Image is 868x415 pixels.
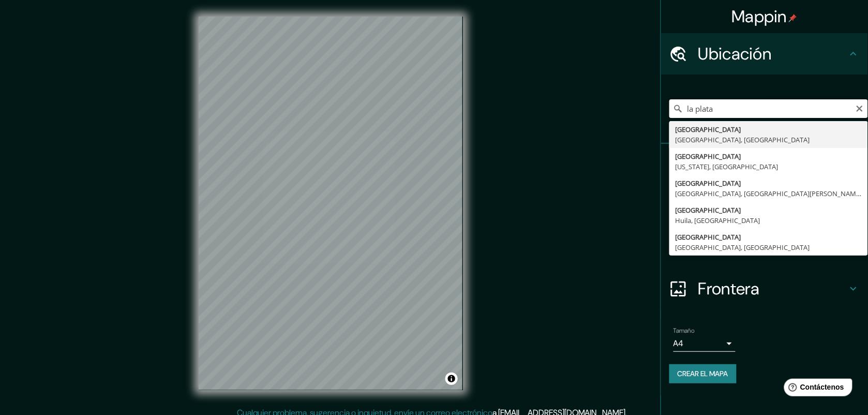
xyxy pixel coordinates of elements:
[676,232,862,242] div: [GEOGRAPHIC_DATA]
[676,135,862,145] div: [GEOGRAPHIC_DATA], [GEOGRAPHIC_DATA]
[676,188,862,199] div: [GEOGRAPHIC_DATA], [GEOGRAPHIC_DATA][PERSON_NAME], [GEOGRAPHIC_DATA]
[674,335,736,352] div: A4
[676,161,862,172] div: [US_STATE], [GEOGRAPHIC_DATA]
[676,151,862,161] div: [GEOGRAPHIC_DATA]
[676,178,862,188] div: [GEOGRAPHIC_DATA]
[676,124,862,135] div: [GEOGRAPHIC_DATA]
[661,33,868,75] div: Ubicación
[661,185,868,227] div: Estilo
[676,215,862,226] div: Huila, [GEOGRAPHIC_DATA]
[199,17,463,390] canvas: Mapa
[674,327,695,335] label: Tamaño
[856,103,864,113] button: Claro
[676,205,862,215] div: [GEOGRAPHIC_DATA]
[698,237,847,258] h4: Diseño
[661,268,868,309] div: Frontera
[789,14,797,22] img: pin-icon.png
[776,375,857,404] iframe: Help widget launcher
[678,367,728,380] font: Crear el mapa
[445,373,458,385] button: Alternar atribución
[676,242,862,253] div: [GEOGRAPHIC_DATA], [GEOGRAPHIC_DATA]
[661,144,868,185] div: Pines
[669,364,737,383] button: Crear el mapa
[732,6,787,27] font: Mappin
[698,278,847,299] h4: Frontera
[669,99,868,118] input: Elige tu ciudad o área
[698,43,847,64] h4: Ubicación
[661,227,868,268] div: Diseño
